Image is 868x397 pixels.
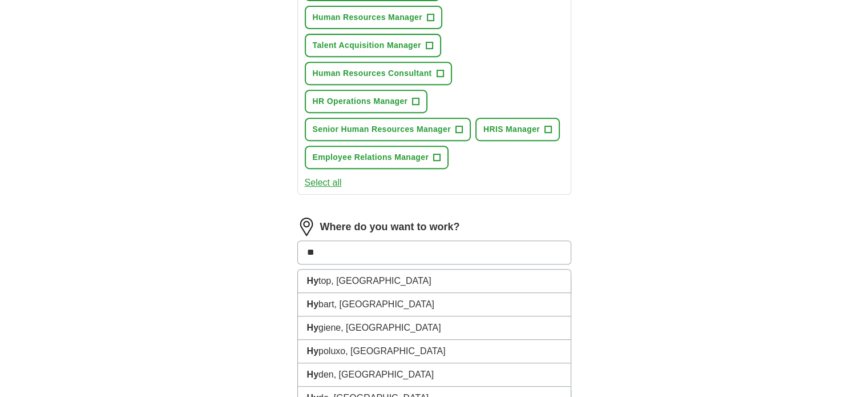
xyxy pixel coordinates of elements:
span: HR Operations Manager [313,95,408,107]
span: Human Resources Manager [313,11,422,23]
button: Human Resources Manager [305,6,442,29]
li: bart, [GEOGRAPHIC_DATA] [298,293,571,316]
li: den, [GEOGRAPHIC_DATA] [298,363,571,387]
li: top, [GEOGRAPHIC_DATA] [298,270,571,293]
button: Human Resources Consultant [305,62,452,85]
span: Senior Human Resources Manager [313,123,451,135]
li: giene, [GEOGRAPHIC_DATA] [298,316,571,340]
strong: Hy [307,299,318,309]
span: Human Resources Consultant [313,67,432,79]
button: Talent Acquisition Manager [305,34,441,57]
strong: Hy [307,346,318,356]
strong: Hy [307,276,318,286]
button: Select all [305,176,342,190]
strong: Hy [307,323,318,332]
span: HRIS Manager [483,123,540,135]
label: Where do you want to work? [320,219,460,235]
span: Employee Relations Manager [313,151,429,163]
span: Talent Acquisition Manager [313,39,421,51]
button: Employee Relations Manager [305,146,449,169]
button: Senior Human Resources Manager [305,118,471,141]
img: location.png [297,218,316,236]
strong: Hy [307,370,318,379]
li: poluxo, [GEOGRAPHIC_DATA] [298,340,571,363]
button: HRIS Manager [475,118,560,141]
button: HR Operations Manager [305,90,428,113]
